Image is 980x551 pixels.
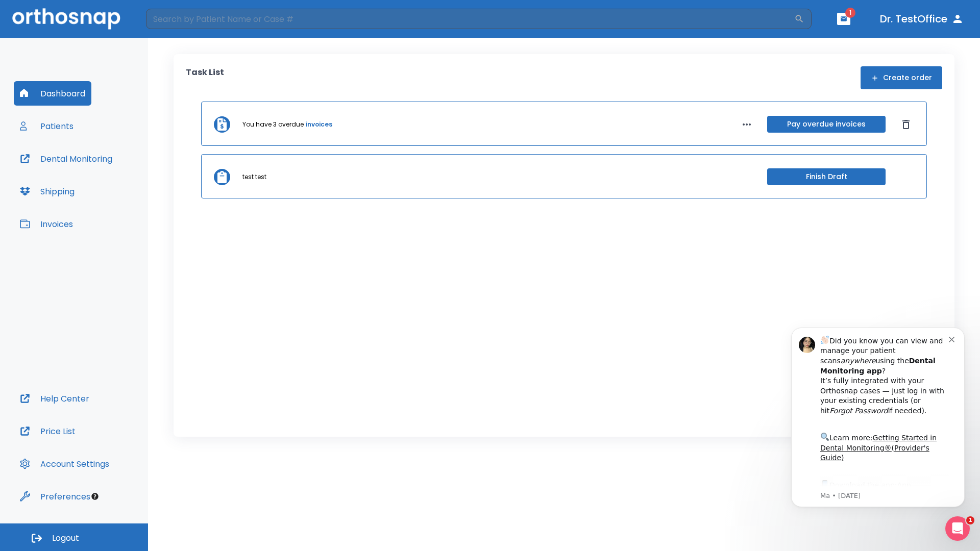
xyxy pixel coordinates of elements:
[90,492,100,501] div: Tooltip anchor
[945,516,970,541] iframe: Intercom live chat
[898,116,914,133] button: Dismiss
[173,22,181,30] button: Dismiss notification
[966,516,974,524] span: 1
[14,386,95,411] button: Help Center
[242,120,304,129] p: You have 3 overdue
[44,169,135,187] a: App Store
[876,10,968,28] button: Dr. TestOffice
[44,179,173,188] p: Message from Ma, sent 4w ago
[767,168,886,185] button: Finish Draft
[14,484,96,509] button: Preferences
[52,533,79,544] span: Logout
[14,146,118,171] button: Dental Monitoring
[14,419,82,443] button: Price List
[14,114,80,138] button: Patients
[767,116,886,133] button: Pay overdue invoices
[845,8,855,18] span: 1
[861,66,942,89] button: Create order
[12,8,120,29] img: Orthosnap
[14,212,79,236] button: Invoices
[44,166,173,218] div: Download the app: | ​ Let us know if you need help getting started!
[14,179,81,204] button: Shipping
[186,66,224,89] p: Task List
[14,81,91,106] button: Dashboard
[776,312,980,523] iframe: Intercom notifications message
[306,120,332,129] a: invoices
[14,452,115,476] button: Account Settings
[242,172,266,182] p: test test
[146,9,794,29] input: Search by Patient Name or Case #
